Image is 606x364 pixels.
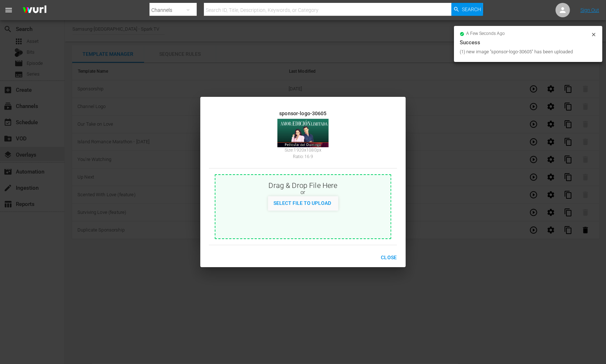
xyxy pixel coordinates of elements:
div: Drag & Drop File Here [215,180,391,189]
button: Close [375,251,403,264]
button: Select File to Upload [268,196,337,209]
img: 987-sponsor-logo-30605_v1.jpg [277,119,329,148]
div: (1) new image "sponsor-logo-30605" has been uploaded [460,48,589,55]
a: Sign Out [580,7,599,13]
div: Success [460,38,597,47]
span: Select File to Upload [268,200,337,206]
span: Search [462,3,481,16]
img: ans4CAIJ8jUAAAAAAAAAAAAAAAAAAAAAAAAgQb4GAAAAAAAAAAAAAAAAAAAAAAAAJMjXAAAAAAAAAAAAAAAAAAAAAAAAgAT5G... [17,2,52,19]
div: Size: 1920 x 1080 px Ratio: 16:9 [215,147,391,162]
span: Close [381,253,397,262]
div: sponsor-logo-30605 [215,110,391,115]
span: a few seconds ago [467,31,505,37]
span: menu [4,6,13,14]
div: or [215,189,391,196]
